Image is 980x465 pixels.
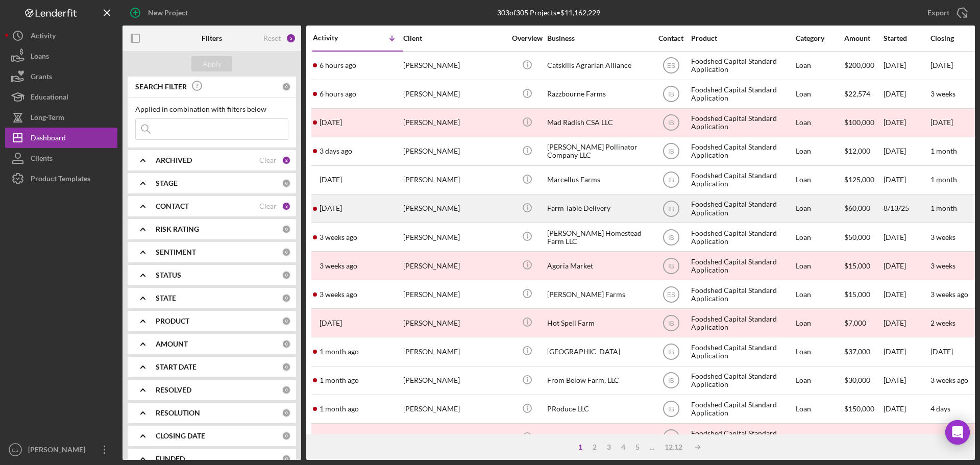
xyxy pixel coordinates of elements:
b: AMOUNT [156,340,188,348]
a: Product Templates [5,168,117,189]
div: 5 [286,33,296,43]
time: 2025-07-31 00:09 [320,319,342,327]
div: Loan [796,309,843,336]
div: $7,000 [844,309,883,336]
time: 3 weeks [930,261,955,270]
div: 0 [282,362,291,372]
b: START DATE [156,363,197,371]
div: 0 [282,225,291,234]
div: [PERSON_NAME] [403,109,505,136]
button: Activity [5,26,117,46]
button: New Project [122,3,198,23]
div: Loan [796,424,843,451]
div: ... [645,443,659,451]
div: 0 [282,82,291,91]
time: 2025-08-26 12:59 [320,118,342,127]
div: PRoduce LLC [547,396,649,423]
text: ES [667,291,675,298]
button: Loans [5,46,117,66]
div: [PERSON_NAME] [403,309,505,336]
div: $37,000 [844,338,883,365]
div: Loan [796,52,843,79]
time: 2025-08-28 13:38 [320,61,356,69]
div: [PERSON_NAME] Homestead Farm LLC [547,224,649,251]
div: Foodshed Capital Standard Application [691,109,793,136]
div: Loan [796,367,843,394]
b: RISK RATING [156,225,199,233]
div: 3 [602,443,616,451]
div: 0 [282,316,291,326]
time: 2025-08-28 13:15 [320,90,356,98]
div: Long-Term [31,107,64,130]
div: [DATE] [884,338,929,365]
div: New Project [148,3,188,23]
time: 2025-08-21 15:21 [320,176,342,184]
div: Client [403,34,505,42]
div: $90,000 [844,424,883,451]
div: $100,000 [844,109,883,136]
text: IB [668,177,674,184]
div: Clear [259,156,277,164]
div: [DATE] [884,138,929,165]
div: $125,000 [844,166,883,193]
time: 2025-08-19 01:07 [320,204,342,212]
div: [PERSON_NAME] [26,439,92,462]
div: 5 [630,443,645,451]
div: Foodshed Capital Standard Application [691,252,793,279]
div: $50,000 [844,224,883,251]
div: Foodshed Capital Standard Application [691,309,793,336]
time: 1 month [930,175,957,184]
time: 3 weeks [930,233,955,241]
div: Applied in combination with filters below [135,105,288,113]
div: 303 of 305 Projects • $11,162,229 [497,9,600,17]
time: 2025-08-06 14:30 [320,262,357,270]
div: Clear [259,202,277,210]
div: [DATE] [884,109,929,136]
text: IB [668,205,674,212]
time: 3 weeks ago [930,290,968,299]
div: 0 [282,408,291,418]
div: [PERSON_NAME] [403,138,505,165]
div: Loan [796,166,843,193]
div: [PERSON_NAME] Farms [547,281,649,308]
div: [DATE] [884,224,929,251]
time: 1 month [930,146,957,155]
b: PRODUCT [156,317,189,325]
div: Gallatin Grassfed LLC [547,424,649,451]
div: Business [547,34,649,42]
div: [GEOGRAPHIC_DATA] [547,338,649,365]
text: IB [668,148,674,155]
div: Hot Spell Farm [547,309,649,336]
div: [PERSON_NAME] [403,166,505,193]
div: $60,000 [844,195,883,222]
button: Export [917,3,975,23]
div: 12.12 [659,443,688,451]
div: [DATE] [884,424,929,451]
text: IB [668,320,674,327]
b: Filters [202,34,222,42]
div: Agoria Market [547,252,649,279]
b: CLOSING DATE [156,432,205,440]
b: RESOLVED [156,386,191,394]
button: Clients [5,148,117,168]
div: Loan [796,281,843,308]
b: FUNDED [156,455,185,463]
div: 0 [282,293,291,303]
div: Foodshed Capital Standard Application [691,52,793,79]
text: IB [668,119,674,127]
button: Long-Term [5,107,117,128]
time: 2025-07-29 12:52 [320,348,359,356]
div: Loan [796,138,843,165]
time: 2025-08-25 15:51 [320,147,352,155]
div: $200,000 [844,52,883,79]
div: Apply [203,56,222,71]
b: RESOLUTION [156,409,200,417]
div: $15,000 [844,281,883,308]
div: Foodshed Capital Standard Application [691,396,793,423]
div: Grants [31,66,52,89]
div: Foodshed Capital Standard Application [691,166,793,193]
div: Foodshed Capital Standard Application [691,138,793,165]
time: [DATE] [930,347,953,356]
div: Foodshed Capital Standard Application [691,424,793,451]
div: $12,000 [844,138,883,165]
